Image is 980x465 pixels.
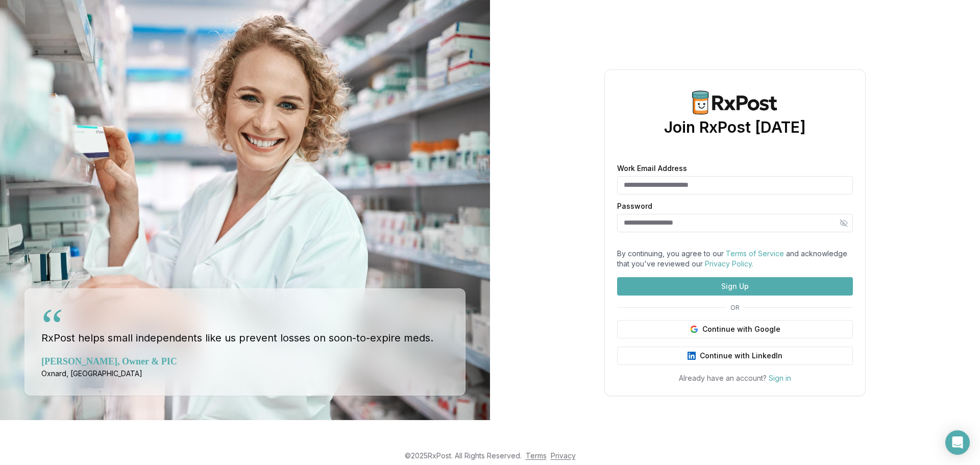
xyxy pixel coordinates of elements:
[769,374,791,382] a: Sign in
[617,165,853,172] label: Work Email Address
[688,352,696,360] img: LinkedIn
[705,259,753,268] a: Privacy Policy.
[686,90,784,115] img: RxPost Logo
[617,203,853,210] label: Password
[945,430,970,455] div: Open Intercom Messenger
[617,347,853,365] button: Continue with LinkedIn
[664,118,806,136] h1: Join RxPost [DATE]
[690,325,698,333] img: Google
[617,249,853,269] div: By continuing, you agree to our and acknowledge that you've reviewed our
[41,369,449,379] div: Oxnard, [GEOGRAPHIC_DATA]
[726,304,744,312] span: OR
[41,301,63,350] div: “
[551,451,576,460] a: Privacy
[526,451,547,460] a: Terms
[617,277,853,296] button: Sign Up
[617,320,853,338] button: Continue with Google
[41,309,449,347] blockquote: RxPost helps small independents like us prevent losses on soon-to-expire meds.
[679,374,767,382] span: Already have an account?
[41,354,449,369] div: [PERSON_NAME], Owner & PIC
[835,214,853,232] button: Hide password
[726,249,784,258] a: Terms of Service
